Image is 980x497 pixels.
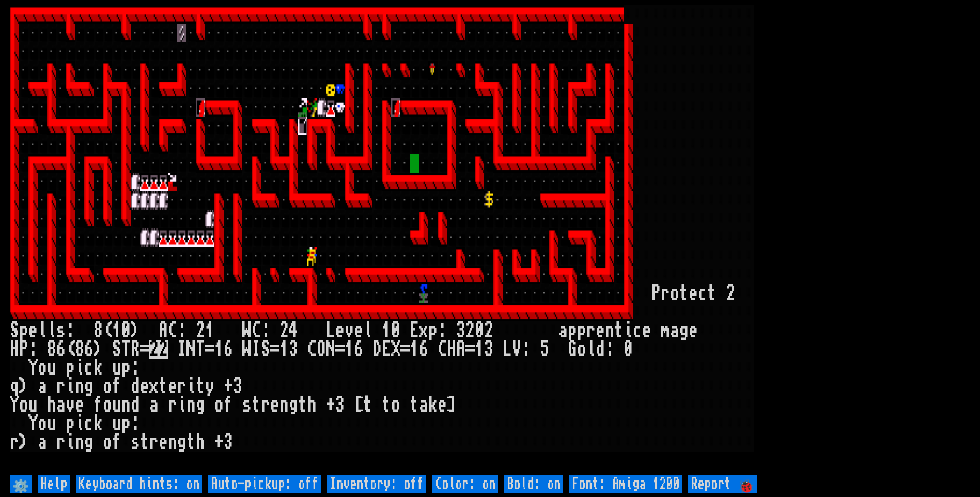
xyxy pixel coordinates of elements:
div: c [84,359,94,377]
div: 3 [289,340,298,359]
div: c [84,414,94,433]
div: o [38,414,47,433]
div: = [400,340,410,359]
div: p [66,414,75,433]
div: 1 [279,340,289,359]
div: a [38,377,47,396]
div: i [66,377,75,396]
div: p [568,321,577,340]
div: 6 [224,340,233,359]
div: r [56,377,66,396]
div: C [168,321,177,340]
div: [ [354,396,363,414]
div: n [605,321,614,340]
div: a [670,321,679,340]
div: a [419,396,428,414]
div: Y [10,396,19,414]
div: ( [103,321,112,340]
div: n [168,433,177,452]
div: t [410,396,419,414]
div: O [317,340,326,359]
div: n [121,396,131,414]
div: 1 [214,340,224,359]
div: e [159,433,168,452]
div: u [112,359,121,377]
div: g [679,321,689,340]
div: o [670,284,679,303]
div: k [94,414,103,433]
div: 3 [224,433,233,452]
div: 0 [624,340,633,359]
div: e [689,284,698,303]
div: e [140,377,149,396]
div: E [382,340,391,359]
div: i [624,321,633,340]
div: o [103,396,112,414]
div: u [47,414,56,433]
input: Auto-pickup: off [208,475,321,493]
div: k [428,396,438,414]
div: t [186,433,196,452]
div: g [289,396,298,414]
div: n [75,377,84,396]
div: t [707,284,717,303]
div: e [75,396,84,414]
div: s [242,396,252,414]
div: f [224,396,233,414]
div: i [75,359,84,377]
div: 3 [335,396,345,414]
div: C [438,340,447,359]
div: = [465,340,475,359]
div: p [577,321,586,340]
div: r [168,396,177,414]
div: e [642,321,651,340]
div: 2 [484,321,493,340]
div: g [177,433,186,452]
div: u [28,396,38,414]
input: Help [38,475,70,493]
div: o [577,340,586,359]
div: : [28,340,38,359]
div: o [38,359,47,377]
div: 2 [726,284,735,303]
div: c [633,321,642,340]
div: g [84,433,94,452]
div: l [363,321,372,340]
div: o [391,396,400,414]
div: f [112,433,121,452]
div: : [605,340,614,359]
div: R [131,340,140,359]
div: r [661,284,670,303]
div: t [159,377,168,396]
input: Report 🐞 [688,475,757,493]
div: e [270,396,279,414]
div: x [419,321,428,340]
div: H [447,340,456,359]
input: ⚙️ [10,475,32,493]
div: u [112,396,121,414]
div: a [38,433,47,452]
div: + [214,433,224,452]
div: Y [28,359,38,377]
div: p [121,414,131,433]
input: Font: Amiga 1200 [569,475,682,493]
div: N [326,340,335,359]
div: a [56,396,66,414]
div: e [28,321,38,340]
div: l [38,321,47,340]
div: A [456,340,465,359]
input: Bold: on [504,475,563,493]
div: n [186,396,196,414]
div: 2 [196,321,205,340]
div: p [121,359,131,377]
div: 1 [112,321,121,340]
div: g [84,377,94,396]
div: h [307,396,317,414]
div: q [10,377,19,396]
div: a [558,321,568,340]
mark: 2 [159,340,168,359]
div: S [112,340,121,359]
div: : [261,321,270,340]
div: E [410,321,419,340]
div: 1 [345,340,354,359]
